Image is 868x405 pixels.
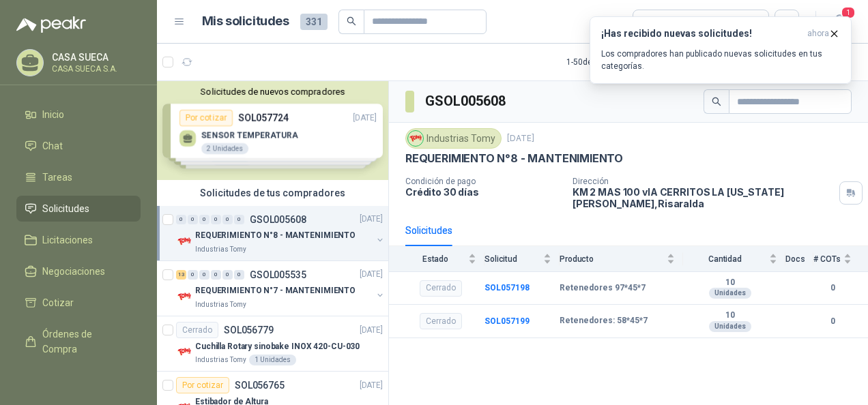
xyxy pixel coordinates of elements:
[300,14,328,30] span: 331
[360,379,383,392] p: [DATE]
[16,164,141,190] a: Tareas
[560,246,683,271] th: Producto
[199,215,209,224] div: 0
[16,321,141,362] a: Órdenes de Compra
[176,215,186,224] div: 0
[42,264,105,279] span: Negociaciones
[484,246,560,271] th: Solicitud
[176,267,386,310] a: 13 0 0 0 0 0 GSOL005535[DATE] Company LogoREQUERIMIENTO N°7 - MANTENIMIENTOIndustrias Tomy
[347,16,356,26] span: search
[420,313,462,329] div: Cerrado
[813,254,841,264] span: # COTs
[590,16,852,84] button: ¡Has recibido nuevas solicitudes!ahora Los compradores han publicado nuevas solicitudes en tus ca...
[420,280,462,297] div: Cerrado
[573,186,834,209] p: KM 2 MAS 100 vIA CERRITOS LA [US_STATE] [PERSON_NAME] , Risaralda
[16,196,141,222] a: Solicitudes
[405,254,465,264] span: Estado
[162,87,383,97] button: Solicitudes de nuevos compradores
[42,232,93,247] span: Licitaciones
[199,270,209,280] div: 0
[250,270,306,280] p: GSOL005535
[389,246,484,271] th: Estado
[709,288,751,299] div: Unidades
[601,28,802,40] h3: ¡Has recibido nuevas solicitudes!
[709,321,751,332] div: Unidades
[42,327,128,357] span: Órdenes de Compra
[641,14,670,29] div: Todas
[807,28,829,40] span: ahora
[42,201,89,216] span: Solicitudes
[360,269,383,282] p: [DATE]
[176,377,229,393] div: Por cotizar
[188,270,198,280] div: 0
[405,177,562,186] p: Condición de pago
[813,282,852,295] b: 0
[222,215,233,224] div: 0
[157,316,388,372] a: CerradoSOL056779[DATE] Company LogoCuchilla Rotary sinobake INOX 420-CU-030Industrias Tomy1 Unidades
[683,277,777,288] b: 10
[484,316,530,326] a: SOL057199
[202,12,289,31] h1: Mis solicitudes
[360,213,383,226] p: [DATE]
[176,288,192,305] img: Company Logo
[560,283,646,294] b: Retenedores 97*45*7
[195,244,246,255] p: Industrias Tomy
[813,315,852,328] b: 0
[712,97,721,106] span: search
[405,223,452,238] div: Solicitudes
[176,270,186,280] div: 13
[16,16,86,33] img: Logo peakr
[176,322,218,338] div: Cerrado
[222,270,233,280] div: 0
[195,340,360,353] p: Cuchilla Rotary sinobake INOX 420-CU-030
[52,52,137,62] p: CASA SUECA
[408,131,423,146] img: Company Logo
[234,270,244,280] div: 0
[195,285,356,298] p: REQUERIMIENTO N°7 - MANTENIMIENTO
[176,211,386,255] a: 0 0 0 0 0 0 GSOL005608[DATE] Company LogoREQUERIMIENTO N°8 - MANTENIMIENTOIndustrias Tomy
[405,151,623,166] p: REQUERIMIENTO N°8 - MANTENIMIENTO
[52,65,137,73] p: CASA SUECA S.A.
[484,283,530,292] a: SOL057198
[42,170,72,185] span: Tareas
[224,325,274,335] p: SOL056779
[601,48,840,72] p: Los compradores han publicado nuevas solicitudes en tus categorías.
[405,186,562,198] p: Crédito 30 días
[176,344,192,360] img: Company Logo
[841,6,856,19] span: 1
[560,254,664,264] span: Producto
[188,215,198,224] div: 0
[195,355,246,365] p: Industrias Tomy
[176,233,192,250] img: Company Logo
[813,246,868,271] th: # COTs
[16,367,141,393] a: Remisiones
[560,316,648,327] b: Retenedores: 58*45*7
[360,324,383,337] p: [DATE]
[16,227,141,253] a: Licitaciones
[157,180,388,206] div: Solicitudes de tus compradores
[42,295,74,310] span: Cotizar
[249,355,296,365] div: 1 Unidades
[195,299,246,310] p: Industrias Tomy
[405,128,502,149] div: Industrias Tomy
[42,138,63,153] span: Chat
[250,215,306,224] p: GSOL005608
[16,102,141,127] a: Inicio
[16,258,141,284] a: Negociaciones
[234,215,244,224] div: 0
[157,81,388,180] div: Solicitudes de nuevos compradoresPor cotizarSOL057724[DATE] SENSOR TEMPERATURA2 UnidadesPor cotiz...
[484,254,540,264] span: Solicitud
[507,132,534,145] p: [DATE]
[16,290,141,316] a: Cotizar
[683,246,785,271] th: Cantidad
[566,51,650,73] div: 1 - 50 de 188
[785,246,813,271] th: Docs
[195,230,356,243] p: REQUERIMIENTO N°8 - MANTENIMIENTO
[211,270,221,280] div: 0
[683,310,777,321] b: 10
[235,380,285,390] p: SOL056765
[683,254,766,264] span: Cantidad
[827,10,852,34] button: 1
